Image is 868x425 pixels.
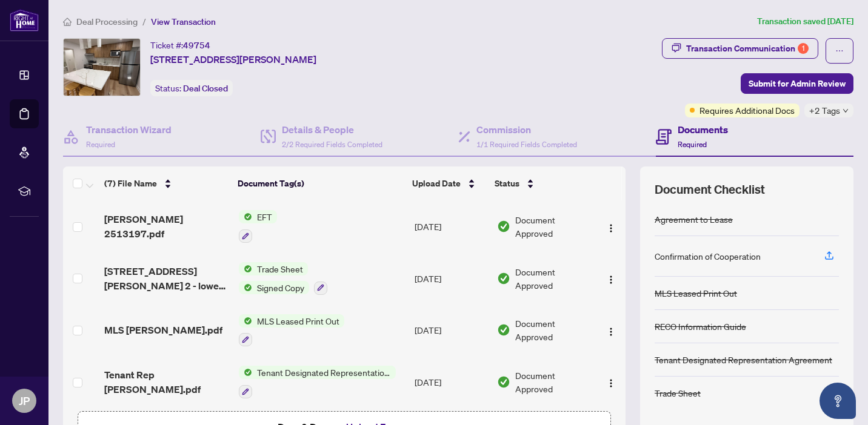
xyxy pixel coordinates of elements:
button: Open asap [820,383,856,419]
span: Document Checklist [655,181,765,198]
img: Status Icon [239,262,252,275]
img: Status Icon [239,281,252,294]
td: [DATE] [410,305,493,357]
span: Tenant Rep [PERSON_NAME].pdf [104,367,229,397]
span: Document Approved [515,213,591,240]
img: logo [10,9,39,31]
span: (7) File Name [104,177,157,190]
h4: Transaction Wizard [86,122,172,137]
img: Document Status [497,272,510,285]
span: EFT [252,210,277,223]
span: Submit for Admin Review [749,74,846,93]
img: Document Status [497,220,510,233]
div: 1 [798,43,809,54]
span: Signed Copy [252,281,309,294]
img: Logo [606,327,616,337]
button: Submit for Admin Review [741,73,853,94]
span: MLS Leased Print Out [252,314,344,328]
td: [DATE] [410,200,493,252]
div: Confirmation of Cooperation [655,249,761,263]
td: [DATE] [410,356,493,408]
img: Status Icon [239,314,252,328]
th: Upload Date [407,166,490,200]
span: Required [678,140,707,149]
img: Document Status [497,375,510,389]
span: Document Approved [515,369,591,395]
button: Status IconTrade SheetStatus IconSigned Copy [239,262,327,295]
span: down [843,108,849,114]
span: ellipsis [835,47,844,55]
img: Logo [606,378,616,388]
button: Logo [601,372,621,392]
span: Document Approved [515,265,591,292]
div: Status: [150,80,233,96]
button: Status IconEFT [239,210,277,243]
h4: Commission [476,122,577,137]
span: 1/1 Required Fields Completed [476,140,577,149]
span: Trade Sheet [252,262,308,275]
button: Logo [601,217,621,236]
span: Deal Processing [76,16,138,27]
button: Status IconTenant Designated Representation Agreement [239,366,396,398]
img: Logo [606,275,616,285]
th: Document Tag(s) [233,166,407,200]
li: / [142,15,146,28]
span: [STREET_ADDRESS][PERSON_NAME] 2 - lower - trade sheet - [PERSON_NAME] to Review.pdf [104,264,229,293]
button: Transaction Communication1 [662,38,818,59]
span: +2 Tags [809,104,840,117]
span: Tenant Designated Representation Agreement [252,366,396,379]
div: MLS Leased Print Out [655,286,737,300]
span: Required [86,140,115,149]
article: Transaction saved [DATE] [757,15,853,28]
span: [PERSON_NAME] 2513197.pdf [104,212,229,241]
span: home [63,18,72,26]
h4: Details & People [282,122,382,137]
span: 2/2 Required Fields Completed [282,140,382,149]
div: Agreement to Lease [655,212,733,226]
div: Trade Sheet [655,386,701,400]
button: Status IconMLS Leased Print Out [239,314,344,347]
img: IMG-W12296588_1.jpg [64,39,140,96]
img: Document Status [497,323,510,337]
div: Transaction Communication [686,39,809,58]
span: Deal Closed [183,83,228,94]
button: Logo [601,320,621,340]
div: RECO Information Guide [655,320,746,333]
span: MLS [PERSON_NAME].pdf [104,323,222,337]
th: Status [490,166,593,200]
div: Tenant Designated Representation Agreement [655,353,832,366]
button: Logo [601,269,621,288]
span: Upload Date [412,177,461,190]
img: Logo [606,223,616,233]
div: Ticket #: [150,38,210,52]
span: Status [495,177,519,190]
span: Requires Additional Docs [699,104,795,117]
img: Status Icon [239,366,252,379]
span: Document Approved [515,317,591,343]
h4: Documents [678,122,728,137]
th: (7) File Name [99,166,233,200]
span: View Transaction [151,16,216,27]
span: [STREET_ADDRESS][PERSON_NAME] [150,52,316,67]
td: [DATE] [410,252,493,305]
span: JP [19,392,30,409]
img: Status Icon [239,210,252,223]
span: 49754 [183,40,210,51]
